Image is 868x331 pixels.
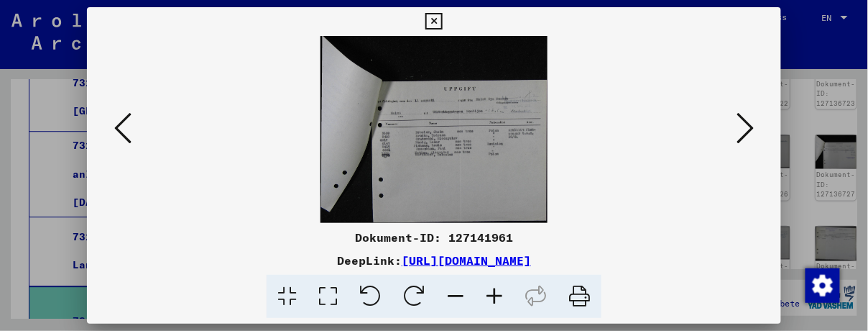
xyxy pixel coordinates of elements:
div: Ändra samtycke [805,268,839,302]
img: Ändra samtycke [805,268,840,303]
font: Dokument-ID: 127141961 [355,230,513,245]
font: DeepLink: [337,253,402,268]
img: 001.jpg [136,36,732,223]
a: [URL][DOMAIN_NAME] [402,253,531,268]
